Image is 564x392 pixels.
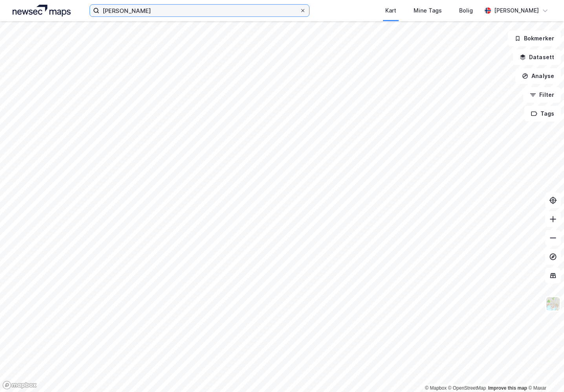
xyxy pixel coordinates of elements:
button: Filter [523,87,561,103]
div: Mine Tags [414,6,442,15]
a: OpenStreetMap [448,385,486,391]
button: Bokmerker [508,31,561,46]
img: logo.a4113a55bc3d86da70a041830d287a7e.svg [13,5,71,16]
a: Improve this map [488,385,527,391]
button: Tags [524,106,561,122]
img: Z [546,296,560,311]
div: Kart [385,6,396,15]
div: Bolig [459,6,473,15]
iframe: Chat Widget [525,354,564,392]
button: Analyse [515,68,561,84]
input: Søk på adresse, matrikkel, gårdeiere, leietakere eller personer [99,5,300,16]
button: Datasett [513,49,561,65]
a: Mapbox [425,385,447,391]
div: [PERSON_NAME] [494,6,539,15]
a: Mapbox homepage [2,381,37,390]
